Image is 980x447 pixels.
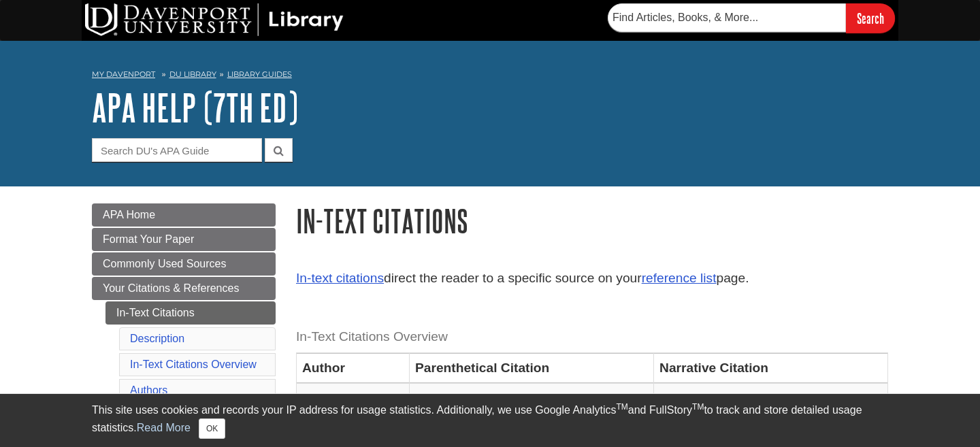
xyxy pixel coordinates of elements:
input: Search DU's APA Guide [92,138,262,162]
td: According to [PERSON_NAME] (2019)... [654,383,888,432]
th: Narrative Citation [654,353,888,383]
a: In-Text Citations [105,301,276,325]
p: direct the reader to a specific source on your page. [296,269,888,288]
th: Author [297,353,410,383]
sup: TM [616,402,627,412]
a: Read More [137,422,191,433]
caption: In-Text Citations Overview [296,322,888,352]
a: Library Guides [227,69,292,79]
h1: In-Text Citations [296,203,888,238]
input: Find Articles, Books, & More... [608,3,846,32]
a: DU Library [169,69,216,79]
td: ([PERSON_NAME], 2019) [410,383,654,432]
a: In-Text Citations Overview [130,359,257,370]
sup: TM [692,402,704,412]
span: Format Your Paper [103,233,194,245]
input: Search [846,3,895,33]
a: My Davenport [92,69,155,80]
a: In-text citations [296,271,384,285]
span: Your Citations & References [103,282,239,294]
div: This site uses cookies and records your IP address for usage statistics. Additionally, we use Goo... [92,402,888,439]
span: APA Home [103,209,155,220]
a: reference list [642,271,717,285]
td: One author [297,383,410,432]
a: APA Home [92,203,276,227]
a: Description [130,333,184,344]
a: Commonly Used Sources [92,252,276,276]
a: APA Help (7th Ed) [92,86,298,129]
th: Parenthetical Citation [410,353,654,383]
span: Commonly Used Sources [103,258,226,269]
a: Authors [130,384,167,396]
a: Format Your Paper [92,228,276,251]
a: Your Citations & References [92,277,276,300]
button: Close [199,418,225,439]
form: Searches DU Library's articles, books, and more [608,3,895,33]
nav: breadcrumb [92,65,888,87]
img: DU Library [85,3,344,36]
